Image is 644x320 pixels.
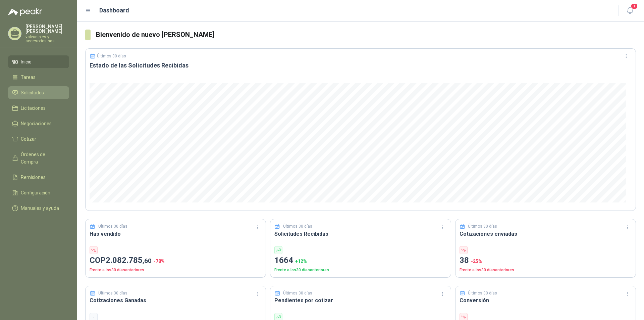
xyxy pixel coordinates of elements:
a: Solicitudes [8,86,69,99]
span: + 12 % [295,259,307,264]
a: Órdenes de Compra [8,148,69,168]
p: Últimos 30 días [98,223,127,230]
p: Últimos 30 días [98,290,127,296]
p: Últimos 30 días [283,290,312,296]
p: Frente a los 30 días anteriores [90,267,262,273]
a: Cotizar [8,133,69,145]
p: Últimos 30 días [468,223,497,230]
button: 1 [624,5,636,17]
a: Inicio [8,55,69,68]
p: COP [90,254,262,267]
p: [PERSON_NAME] [PERSON_NAME] [25,24,69,34]
h3: Pendientes por cotizar [274,296,446,305]
p: Frente a los 30 días anteriores [274,267,446,273]
span: Remisiones [21,174,46,181]
h3: Solicitudes Recibidas [274,230,446,238]
p: Últimos 30 días [468,290,497,296]
h1: Dashboard [99,6,129,15]
span: Tareas [21,74,36,81]
span: Manuales y ayuda [21,204,59,212]
h3: Has vendido [90,230,262,238]
h3: Estado de las Solicitudes Recibidas [90,61,632,70]
p: Últimos 30 días [283,223,312,230]
a: Manuales y ayuda [8,202,69,215]
span: 2.082.785 [106,256,152,265]
p: 38 [460,254,632,267]
a: Remisiones [8,171,69,184]
h3: Conversión [460,296,632,305]
span: Configuración [21,189,50,196]
span: 1 [631,3,638,9]
span: Inicio [21,58,32,65]
span: Cotizar [21,135,36,143]
a: Configuración [8,186,69,199]
span: Órdenes de Compra [21,151,63,166]
a: Negociaciones [8,117,69,130]
span: -25 % [471,259,482,264]
span: Licitaciones [21,104,46,112]
p: Últimos 30 días [97,54,126,58]
span: Solicitudes [21,89,44,96]
a: Licitaciones [8,102,69,115]
p: valvuniples y accesorios sas [25,35,69,43]
h3: Cotizaciones Ganadas [90,296,262,305]
span: ,60 [143,257,152,265]
span: -78 % [154,259,165,264]
h3: Cotizaciones enviadas [460,230,632,238]
a: Tareas [8,71,69,84]
p: 1664 [274,254,446,267]
h3: Bienvenido de nuevo [PERSON_NAME] [96,30,636,40]
p: Frente a los 30 días anteriores [460,267,632,273]
img: Logo peakr [8,8,42,16]
span: Negociaciones [21,120,52,127]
